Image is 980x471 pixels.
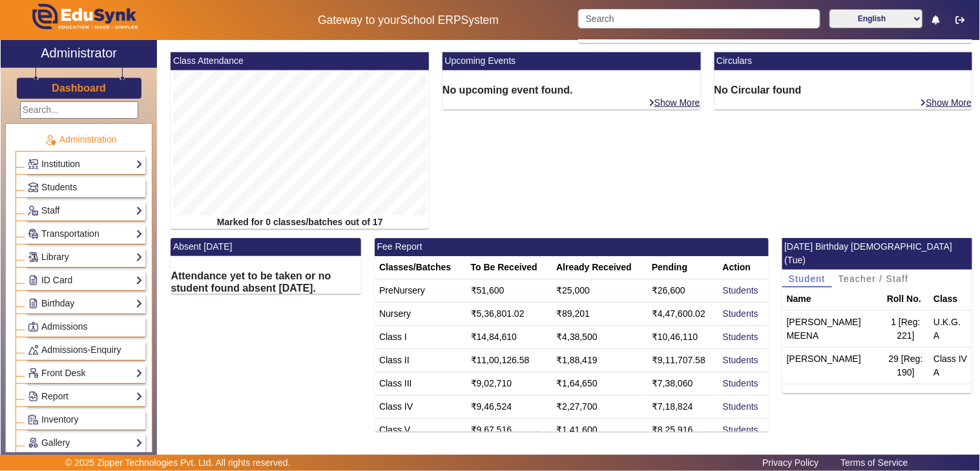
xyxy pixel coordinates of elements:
[375,256,466,279] th: Classes/Batches
[929,310,972,347] td: U.K.G. A
[41,345,121,355] span: Admissions-Enquiry
[466,279,552,302] td: ₹51,600
[782,238,973,270] mat-card-header: [DATE] Birthday [DEMOGRAPHIC_DATA] (Tue)
[28,322,38,332] img: Admissions.png
[882,347,929,384] td: 29 [Reg: 190]
[466,325,552,348] td: ₹14,84,610
[756,454,826,471] a: Privacy Policy
[920,97,973,108] a: Show More
[647,372,718,395] td: ₹7,38,060
[65,456,291,470] p: © 2025 Zipper Technologies Pvt. Ltd. All rights reserved.
[882,310,929,347] td: 1 [Reg: 221]
[28,415,38,425] img: Inventory.png
[466,302,552,325] td: ₹5,36,801.02
[466,418,552,441] td: ₹9,67,516
[552,418,647,441] td: ₹1,41,600
[466,372,552,395] td: ₹9,02,710
[714,52,973,70] mat-card-header: Circulars
[16,133,145,146] p: Administration
[51,81,107,95] a: Dashboard
[647,302,718,325] td: ₹4,47,600.02
[375,348,466,372] td: Class II
[578,9,820,28] input: Search
[782,288,882,311] th: Name
[401,14,461,26] span: School ERP
[375,418,466,441] td: Class V
[375,325,466,348] td: Class I
[647,279,718,302] td: ₹26,600
[375,302,466,325] td: Nursery
[28,345,38,355] img: Behavior-reports.png
[929,288,972,311] th: Class
[443,52,701,70] mat-card-header: Upcoming Events
[28,319,143,334] a: Admissions
[723,308,758,319] a: Students
[41,414,79,425] span: Inventory
[28,343,143,357] a: Admissions-Enquiry
[839,274,909,283] span: Teacher / Staff
[171,238,361,256] mat-card-header: Absent [DATE]
[552,325,647,348] td: ₹4,38,500
[171,215,429,229] div: Marked for 0 classes/batches out of 17
[882,288,929,311] th: Roll No.
[375,395,466,418] td: Class IV
[52,82,106,94] h3: Dashboard
[41,321,88,332] span: Admissions
[789,274,826,283] span: Student
[647,348,718,372] td: ₹9,11,707.58
[835,454,915,471] a: Terms of Service
[28,412,143,427] a: Inventory
[443,84,701,96] h6: No upcoming event found.
[171,52,429,70] mat-card-header: Class Attendance
[552,256,647,279] th: Already Received
[41,45,117,61] h2: Administrator
[552,348,647,372] td: ₹1,88,419
[45,134,56,146] img: Administration.png
[28,183,38,192] img: Students.png
[466,395,552,418] td: ₹9,46,524
[552,302,647,325] td: ₹89,201
[714,84,973,96] h6: No Circular found
[375,372,466,395] td: Class III
[718,256,769,279] th: Action
[375,238,769,256] mat-card-header: Fee Report
[647,325,718,348] td: ₹10,46,110
[552,395,647,418] td: ₹2,27,700
[171,270,361,294] h6: Attendance yet to be taken or no student found absent [DATE].
[929,347,972,384] td: Class IV A
[647,395,718,418] td: ₹7,18,824
[723,425,758,435] a: Students
[375,279,466,302] td: PreNursery
[552,372,647,395] td: ₹1,64,650
[466,348,552,372] td: ₹11,00,126.58
[647,418,718,441] td: ₹8,25,916
[20,101,138,119] input: Search...
[648,97,701,108] a: Show More
[782,310,882,347] td: [PERSON_NAME] MEENA
[552,279,647,302] td: ₹25,000
[41,182,77,192] span: Students
[1,40,157,68] a: Administrator
[723,332,758,342] a: Students
[252,14,565,27] h5: Gateway to your System
[723,401,758,412] a: Students
[28,180,143,195] a: Students
[723,378,758,388] a: Students
[647,256,718,279] th: Pending
[723,285,758,296] a: Students
[782,347,882,384] td: [PERSON_NAME]
[466,256,552,279] th: To Be Received
[723,355,758,365] a: Students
